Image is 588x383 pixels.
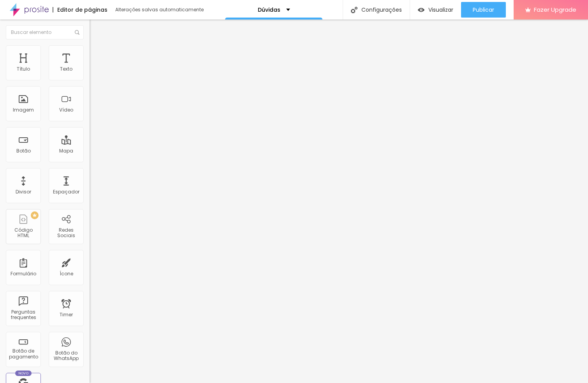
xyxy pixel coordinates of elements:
[90,20,588,383] iframe: Editor
[53,7,107,12] div: Editor de páginas
[11,271,36,277] div: Formulário
[13,107,34,113] div: Imagem
[59,107,73,113] div: Vídeo
[59,148,73,154] div: Mapa
[60,66,72,72] div: Texto
[8,227,39,239] div: Código HTML
[16,189,31,195] div: Divisor
[418,7,424,13] img: view-1.svg
[17,66,30,72] div: Título
[534,6,576,13] span: Fazer Upgrade
[60,271,73,277] div: Ícone
[8,348,39,360] div: Botão de pagamento
[51,227,81,239] div: Redes Sociais
[258,7,280,12] p: Dúvidas
[473,7,494,13] span: Publicar
[75,30,79,35] img: Icone
[6,25,84,39] input: Buscar elemento
[60,312,73,317] div: Timer
[15,371,32,376] div: Novo
[428,7,453,13] span: Visualizar
[461,2,506,18] button: Publicar
[16,148,31,154] div: Botão
[351,7,357,13] img: Icone
[410,2,461,18] button: Visualizar
[8,309,39,321] div: Perguntas frequentes
[51,350,81,362] div: Botão do WhatsApp
[115,7,205,12] div: Alterações salvas automaticamente
[53,189,79,195] div: Espaçador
